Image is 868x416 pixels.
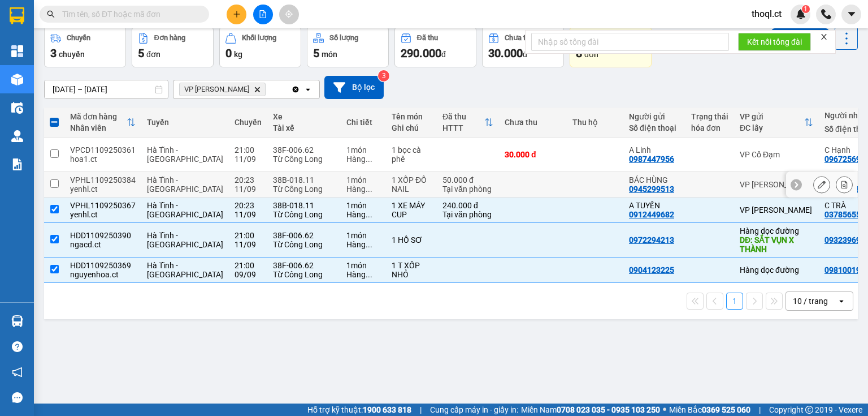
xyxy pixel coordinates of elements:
[285,10,293,18] span: aim
[346,270,380,279] div: Hàng thông thường
[442,175,493,185] div: 50.000 đ
[70,175,136,185] div: VPHL1109250384
[219,27,301,67] button: Khối lượng0kg
[12,341,23,352] span: question-circle
[11,158,23,170] img: solution-icon
[138,46,144,60] span: 5
[273,123,335,132] div: Tài xế
[59,50,85,59] span: chuyến
[392,201,431,219] div: 1 XE MÁY CUP
[505,150,561,159] div: 30.000 đ
[392,145,431,164] div: 1 bọc cà phê
[67,34,90,42] div: Chuyến
[11,315,23,327] img: warehouse-icon
[521,404,660,416] span: Miền Nam
[146,50,160,59] span: đơn
[738,33,811,51] button: Kết nối tổng đài
[273,210,335,219] div: Từ Công Long
[740,150,813,159] div: VP Cổ Đạm
[841,5,861,24] button: caret-down
[740,123,804,132] div: ĐC lấy
[378,70,389,82] sup: 3
[401,46,441,60] span: 290.000
[629,175,680,185] div: BÁC HÙNG
[70,210,136,219] div: yenhl.ct
[268,84,269,95] input: Selected VP Hoàng Liệt.
[430,404,518,416] span: Cung cấp máy in - giấy in:
[629,145,680,155] div: A Linh
[235,175,262,185] div: 20:23
[629,123,680,132] div: Số điện thoại
[793,295,828,307] div: 10 / trang
[154,34,185,42] div: Đơn hàng
[442,201,493,210] div: 240.000 đ
[740,180,813,189] div: VP [PERSON_NAME]
[740,226,813,235] div: Hàng dọc đường
[346,175,380,185] div: 1 món
[235,231,262,240] div: 21:00
[70,231,136,240] div: HDD1109250390
[329,34,358,42] div: Số lượng
[11,130,23,142] img: warehouse-icon
[820,33,828,41] span: close
[437,108,499,138] th: Toggle SortBy
[273,175,335,185] div: 38B-018.11
[392,261,431,279] div: 1 T XỐP NHỎ
[235,155,262,164] div: 11/09
[584,50,598,59] span: đơn
[273,112,335,121] div: Xe
[740,265,813,275] div: Hàng dọc đường
[572,118,618,127] div: Thu hộ
[273,270,335,279] div: Từ Công Long
[11,102,23,114] img: warehouse-icon
[279,5,299,24] button: aim
[847,9,857,19] span: caret-down
[442,123,484,132] div: HTTT
[576,46,582,60] span: 8
[366,185,372,194] span: ...
[253,5,273,24] button: file-add
[726,293,743,310] button: 1
[70,240,136,249] div: ngacd.ct
[629,185,674,194] div: 0945299513
[392,123,431,132] div: Ghi chú
[346,201,380,210] div: 1 món
[235,210,262,219] div: 11/09
[50,46,57,60] span: 3
[273,201,335,210] div: 38B-018.11
[70,123,127,132] div: Nhân viên
[147,231,223,249] span: Hà Tĩnh - [GEOGRAPHIC_DATA]
[740,112,804,121] div: VP gửi
[235,201,262,210] div: 20:23
[743,7,791,21] span: thoql.ct
[629,235,674,245] div: 0972294213
[273,185,335,194] div: Từ Công Long
[441,50,446,59] span: đ
[64,108,141,138] th: Toggle SortBy
[313,46,319,60] span: 5
[234,50,242,59] span: kg
[734,108,819,138] th: Toggle SortBy
[147,118,223,127] div: Tuyến
[346,210,380,219] div: Hàng thông thường
[235,185,262,194] div: 11/09
[235,261,262,270] div: 21:00
[12,392,23,403] span: message
[796,9,806,19] img: icon-new-feature
[442,210,493,219] div: Tại văn phòng
[417,34,438,42] div: Đã thu
[392,175,431,194] div: 1 XỐP ĐỒ NAIL
[629,201,680,210] div: A TUYẾN
[225,46,232,60] span: 0
[366,240,372,249] span: ...
[322,50,337,59] span: món
[346,231,380,240] div: 1 món
[132,27,214,67] button: Đơn hàng5đơn
[442,185,493,194] div: Tại văn phòng
[70,112,127,121] div: Mã đơn hàng
[70,261,136,270] div: HDD1109250369
[523,50,527,59] span: đ
[70,201,136,210] div: VPHL1109250367
[10,7,24,24] img: logo-vxr
[291,85,300,94] svg: Clear all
